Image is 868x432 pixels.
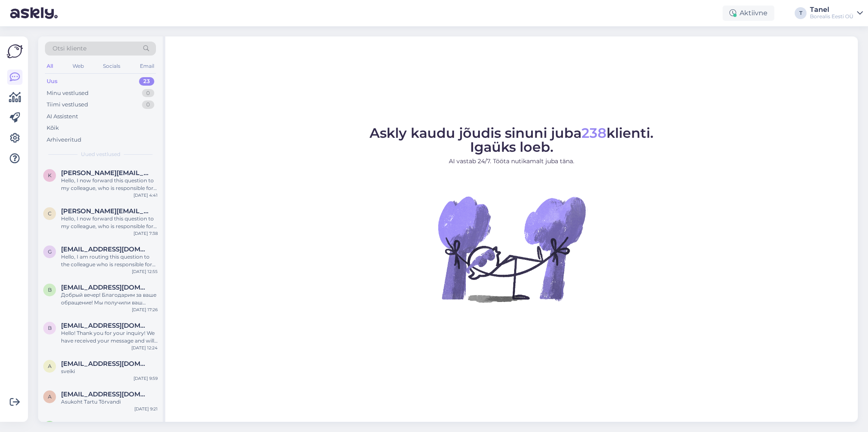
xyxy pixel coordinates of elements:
[134,375,158,382] div: [DATE] 9:59
[47,124,59,132] div: Kõik
[101,61,122,72] div: Socials
[53,44,86,53] span: Otsi kliente
[71,61,86,72] div: Web
[134,192,158,198] div: [DATE] 4:41
[370,125,654,155] span: Askly kaudu jõudis sinuni juba klienti. Igaüks loeb.
[61,245,149,253] span: gzevspero@gmail.com
[61,360,149,368] span: agris@borealislatvija.lv
[61,215,158,230] div: Hello, I now forward this question to my colleague, who is responsible for this. The reply will b...
[795,7,807,19] div: T
[48,325,52,331] span: b
[81,151,120,158] span: Uued vestlused
[61,207,149,215] span: Cathy.peterson@mail.ee
[132,268,158,275] div: [DATE] 12:55
[139,77,154,86] div: 23
[61,390,149,398] span: annika.oona@gmail.com
[48,287,52,293] span: b
[581,125,606,141] span: 238
[723,6,774,21] div: Aktiivne
[47,112,78,121] div: AI Assistent
[7,43,23,59] img: Askly Logo
[810,6,854,13] div: Tanel
[48,172,52,178] span: K
[142,100,154,109] div: 0
[61,253,158,268] div: Hello, I am routing this question to the colleague who is responsible for this topic. The reply m...
[61,284,149,291] span: baibolov_agibay@mail.ru
[370,157,654,166] p: AI vastab 24/7. Tööta nutikamalt juba täna.
[61,291,158,307] div: Добрый вечер! Благодарим за ваше обращение! Мы получили ваш запрос и передадим его коллеге, котор...
[48,363,52,369] span: a
[61,322,149,329] span: blue.ao93731@gmail.com
[61,169,149,177] span: Katre.helde@gmail.com
[47,77,58,86] div: Uus
[810,13,854,20] div: Borealis Eesti OÜ
[61,329,158,345] div: Hello! Thank you for your inquiry! We have received your message and will get back to you as soon...
[47,100,88,109] div: Tiimi vestlused
[45,61,55,72] div: All
[61,177,158,192] div: Hello, I now forward this question to my colleague, who is responsible for this. The reply will b...
[48,248,52,255] span: g
[48,210,52,217] span: C
[48,393,52,400] span: a
[142,89,154,98] div: 0
[61,421,149,429] span: elena.ulaeva@icloud.com
[47,136,81,144] div: Arhiveeritud
[134,230,158,237] div: [DATE] 7:38
[134,406,158,412] div: [DATE] 9:21
[435,173,588,325] img: No Chat active
[131,345,158,351] div: [DATE] 12:24
[61,398,158,406] div: Asukoht Tartu Tõrvandi
[138,61,156,72] div: Email
[47,89,89,98] div: Minu vestlused
[810,6,863,20] a: TanelBorealis Eesti OÜ
[132,307,158,313] div: [DATE] 17:26
[61,368,158,375] div: sveiki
